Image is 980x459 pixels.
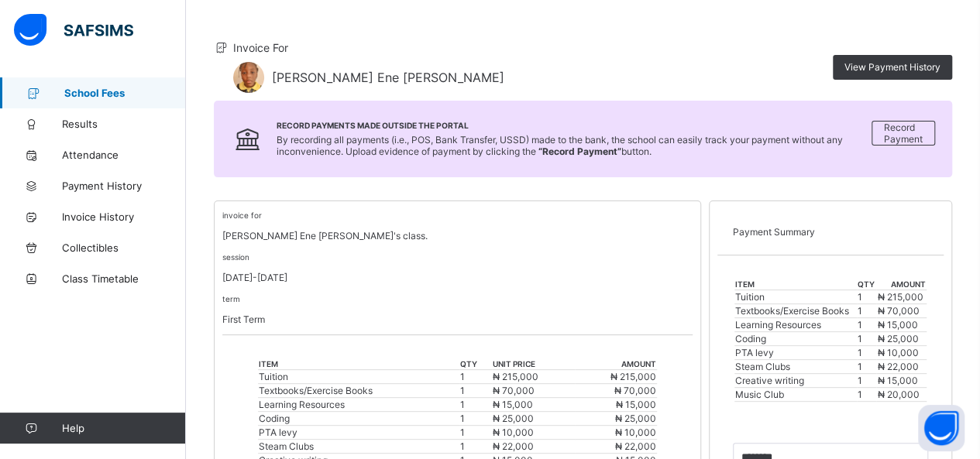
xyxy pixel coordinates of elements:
span: School Fees [64,87,186,99]
p: [DATE]-[DATE] [222,272,693,283]
button: Open asap [918,405,965,451]
td: 1 [459,398,492,412]
small: term [222,294,240,303]
span: ₦ 22,000 [877,361,918,372]
span: Results [62,118,186,130]
span: Help [62,422,185,434]
td: 1 [857,290,876,304]
img: safsims [14,14,133,46]
small: session [222,252,249,262]
b: “Record Payment” [538,146,621,157]
div: Steam Clubs [259,440,459,452]
div: Textbooks/Exercise Books [259,385,459,396]
span: Record Payments Made Outside the Portal [277,121,872,130]
td: 1 [857,374,876,388]
span: ₦ 15,000 [493,399,533,410]
p: First Term [222,313,693,325]
span: ₦ 10,000 [493,426,534,438]
td: 1 [857,360,876,374]
span: ₦ 20,000 [877,389,919,400]
td: 1 [459,426,492,440]
span: Invoice For [233,41,288,54]
p: [PERSON_NAME] Ene [PERSON_NAME]'s class. [222,230,693,241]
th: item [734,279,857,290]
span: ₦ 70,000 [493,385,535,396]
td: Textbooks/Exercise Books [734,304,857,318]
span: Attendance [62,149,186,161]
span: ₦ 25,000 [615,413,656,424]
span: ₦ 215,000 [610,371,656,382]
span: ₦ 215,000 [493,371,538,382]
th: amount [575,358,658,370]
td: Tuition [734,290,857,304]
td: Steam Clubs [734,360,857,374]
span: ₦ 70,000 [877,305,919,317]
span: [PERSON_NAME] Ene [PERSON_NAME] [272,70,504,85]
div: Learning Resources [259,399,459,410]
div: Tuition [259,371,459,382]
td: 1 [857,332,876,346]
p: Payment Summary [733,226,928,238]
span: ₦ 25,000 [493,413,534,424]
td: 1 [857,304,876,318]
span: Class Timetable [62,272,186,285]
th: qty [857,279,876,290]
span: Record Payment [884,122,923,145]
td: 1 [857,346,876,360]
span: ₦ 22,000 [615,440,656,452]
span: ₦ 70,000 [614,385,656,396]
th: item [258,358,459,370]
td: Creative writing [734,374,857,388]
th: amount [876,279,927,290]
td: 1 [459,370,492,384]
span: ₦ 15,000 [616,399,656,410]
div: PTA levy [259,426,459,438]
span: ₦ 10,000 [877,347,918,358]
span: Collectibles [62,241,186,254]
td: Coding [734,332,857,346]
td: 1 [459,384,492,398]
span: ₦ 15,000 [877,375,917,386]
td: Music Club [734,388,857,402]
span: ₦ 215,000 [877,291,923,303]
span: View Payment History [844,61,940,73]
td: 1 [857,388,876,402]
th: unit price [492,358,575,370]
span: ₦ 25,000 [877,333,918,344]
span: ₦ 22,000 [493,440,534,452]
th: qty [459,358,492,370]
td: 1 [459,440,492,454]
td: PTA levy [734,346,857,360]
span: Payment History [62,180,186,192]
div: Coding [259,413,459,424]
span: By recording all payments (i.e., POS, Bank Transfer, USSD) made to the bank, the school can easil... [277,134,843,157]
small: invoice for [222,211,262,220]
span: ₦ 15,000 [877,319,917,331]
td: 1 [459,412,492,426]
td: Learning Resources [734,318,857,332]
span: Invoice History [62,211,186,223]
td: 1 [857,318,876,332]
span: ₦ 10,000 [615,426,656,438]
